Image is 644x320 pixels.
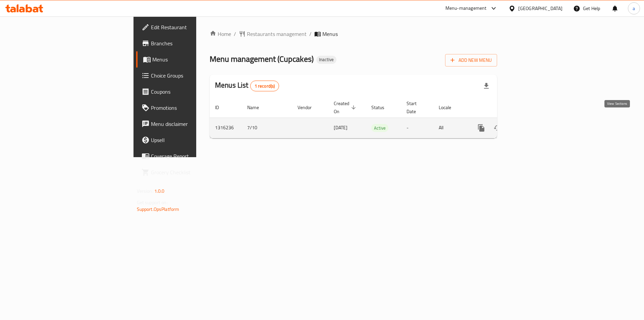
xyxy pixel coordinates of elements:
[151,104,236,112] span: Promotions
[137,205,179,214] a: Support.OpsPlatform
[151,88,236,96] span: Coupons
[316,56,336,64] div: Inactive
[468,97,543,118] th: Actions
[136,35,241,51] a: Branches
[136,132,241,148] a: Upsell
[445,4,487,12] div: Menu-management
[151,72,236,80] span: Choice Groups
[136,19,241,35] a: Edit Restaurant
[136,100,241,116] a: Promotions
[371,103,393,111] span: Status
[334,99,358,116] span: Created On
[633,5,635,12] span: a
[473,120,489,136] button: more
[239,30,307,38] a: Restaurants management
[151,23,236,31] span: Edit Restaurant
[251,83,279,89] span: 1 record(s)
[137,198,168,207] span: Get support on:
[433,118,468,138] td: All
[242,118,292,138] td: 7/10
[316,57,336,62] span: Inactive
[136,51,241,67] a: Menus
[151,152,236,160] span: Coverage Report
[478,78,494,94] div: Export file
[136,148,241,164] a: Coverage Report
[247,103,268,111] span: Name
[450,56,492,64] span: Add New Menu
[334,123,347,132] span: [DATE]
[154,187,165,195] span: 1.0.0
[247,30,307,38] span: Restaurants management
[210,97,543,138] table: enhanced table
[210,30,497,38] nav: breadcrumb
[151,136,236,144] span: Upsell
[371,124,388,132] div: Active
[407,99,425,116] span: Start Date
[215,80,279,91] h2: Menus List
[518,5,562,12] div: [GEOGRAPHIC_DATA]
[151,168,236,176] span: Grocery Checklist
[152,55,236,63] span: Menus
[136,116,241,132] a: Menu disclaimer
[322,30,338,38] span: Menus
[215,103,228,111] span: ID
[136,164,241,180] a: Grocery Checklist
[151,39,236,47] span: Branches
[210,51,314,66] span: Menu management ( Cupcakes )
[489,120,505,136] button: Change Status
[151,120,236,128] span: Menu disclaimer
[250,81,279,91] div: Total records count
[298,103,320,111] span: Vendor
[445,54,497,66] button: Add New Menu
[401,118,433,138] td: -
[136,84,241,100] a: Coupons
[439,103,460,111] span: Locale
[309,30,312,38] li: /
[136,67,241,84] a: Choice Groups
[371,124,388,132] span: Active
[137,187,153,195] span: Version:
